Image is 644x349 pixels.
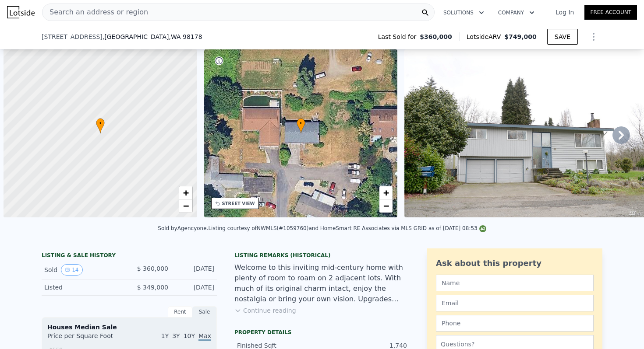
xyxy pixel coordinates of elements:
[158,225,208,231] div: Sold by Agencyone .
[436,295,594,311] input: Email
[383,187,389,198] span: +
[436,315,594,332] input: Phone
[383,200,389,211] span: −
[47,323,211,332] div: Houses Median Sale
[234,252,410,259] div: Listing Remarks (Historical)
[504,33,537,40] span: $749,000
[103,32,202,41] span: , [GEOGRAPHIC_DATA]
[584,5,637,20] a: Free Account
[234,262,410,304] div: Welcome to this inviting mid-century home with plenty of room to roam on 2 adjacent lots. With mu...
[42,32,103,41] span: [STREET_ADDRESS]
[192,306,217,318] div: Sale
[436,275,594,291] input: Name
[234,306,296,315] button: Continue reading
[175,264,214,276] div: [DATE]
[198,332,211,341] span: Max
[183,187,188,198] span: +
[467,32,504,41] span: Lotside ARV
[175,283,214,292] div: [DATE]
[137,284,168,291] span: $ 349,000
[379,199,393,213] a: Zoom out
[420,32,452,41] span: $360,000
[491,5,541,21] button: Company
[585,28,602,45] button: Show Options
[44,283,122,292] div: Listed
[47,332,129,346] div: Price per Square Foot
[44,264,122,276] div: Sold
[234,329,410,336] div: Property details
[168,306,192,318] div: Rent
[96,119,105,127] span: •
[184,332,195,339] span: 10Y
[379,186,393,199] a: Zoom in
[172,332,180,339] span: 3Y
[7,6,35,18] img: Lotside
[179,186,192,199] a: Zoom in
[183,200,188,211] span: −
[297,118,305,133] div: •
[137,265,168,272] span: $ 360,000
[169,33,202,40] span: , WA 98178
[436,5,491,21] button: Solutions
[222,200,255,207] div: STREET VIEW
[297,119,305,127] span: •
[208,225,486,231] div: Listing courtesy of NWMLS (#1059760) and HomeSmart RE Associates via MLS GRID as of [DATE] 08:53
[161,332,169,339] span: 1Y
[547,29,578,45] button: SAVE
[42,252,217,261] div: LISTING & SALE HISTORY
[61,264,82,276] button: View historical data
[479,225,486,232] img: NWMLS Logo
[378,32,420,41] span: Last Sold for
[179,199,192,213] a: Zoom out
[436,257,594,269] div: Ask about this property
[42,7,148,17] span: Search an address or region
[545,8,584,17] a: Log In
[96,118,105,133] div: •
